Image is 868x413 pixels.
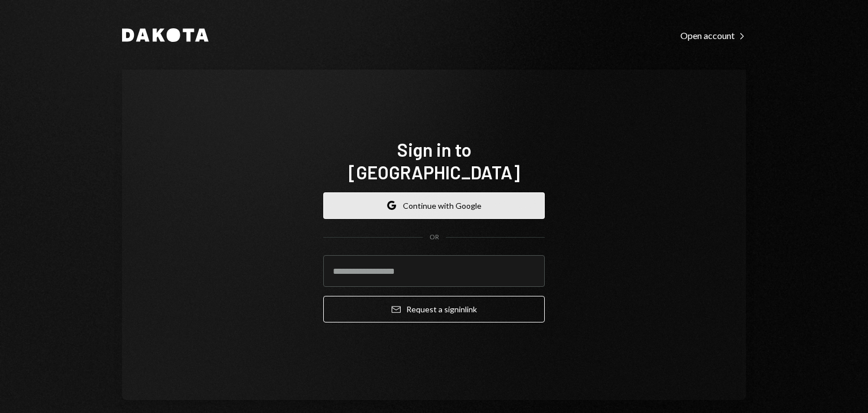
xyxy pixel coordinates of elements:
[680,29,746,41] a: Open account
[323,138,545,183] h1: Sign in to [GEOGRAPHIC_DATA]
[323,192,545,219] button: Continue with Google
[680,30,746,41] div: Open account
[323,296,545,322] button: Request a signinlink
[429,233,439,242] div: OR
